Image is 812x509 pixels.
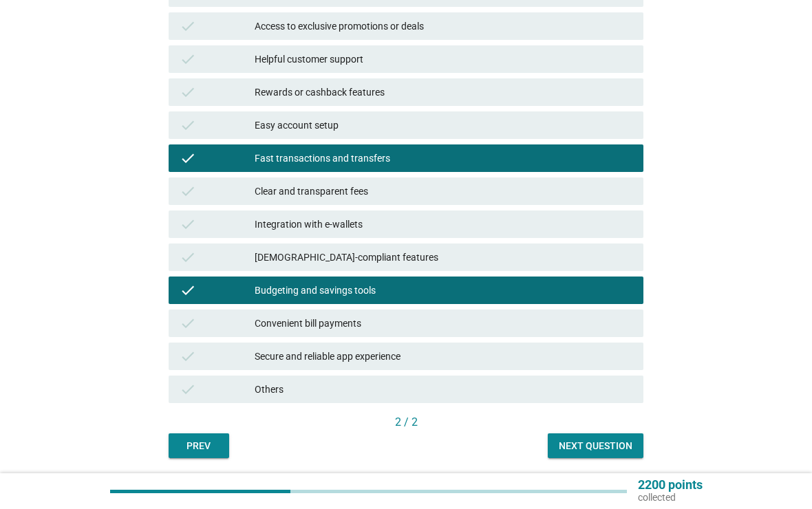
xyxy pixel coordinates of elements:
[180,249,196,266] i: check
[180,18,196,34] i: check
[255,381,632,398] div: Others
[180,381,196,398] i: check
[255,249,632,266] div: [DEMOGRAPHIC_DATA]-compliant features
[255,183,632,199] div: Clear and transparent fees
[548,433,643,458] button: Next question
[255,348,632,365] div: Secure and reliable app experience
[180,348,196,365] i: check
[255,150,632,166] div: Fast transactions and transfers
[180,150,196,166] i: check
[255,84,632,100] div: Rewards or cashback features
[255,18,632,34] div: Access to exclusive promotions or deals
[559,439,632,453] div: Next question
[255,216,632,232] div: Integration with e-wallets
[255,117,632,133] div: Easy account setup
[180,439,218,453] div: Prev
[255,282,632,299] div: Budgeting and savings tools
[255,51,632,67] div: Helpful customer support
[180,51,196,67] i: check
[180,282,196,299] i: check
[169,433,229,458] button: Prev
[180,315,196,332] i: check
[180,183,196,199] i: check
[638,479,703,491] p: 2200 points
[638,491,703,503] p: collected
[180,216,196,232] i: check
[180,117,196,133] i: check
[180,84,196,100] i: check
[169,414,644,431] div: 2 / 2
[255,315,632,332] div: Convenient bill payments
